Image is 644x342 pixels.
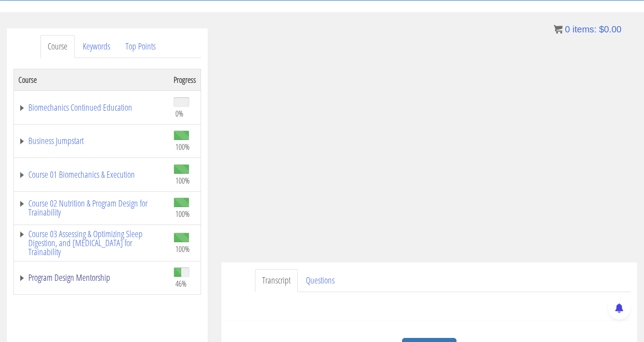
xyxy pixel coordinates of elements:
span: 46% [175,279,187,288]
bdi: 0.00 [599,24,622,34]
span: 100% [175,209,190,219]
a: Course [40,35,75,58]
a: Business Jumpstart [18,136,165,145]
a: 0 items: $0.00 [554,24,622,34]
span: 100% [175,244,190,254]
a: Keywords [76,35,117,58]
th: Course [14,69,170,90]
a: Course 03 Assessing & Optimizing Sleep Digestion, and [MEDICAL_DATA] for Trainability [18,229,165,256]
a: Top Points [118,35,163,58]
a: Questions [299,269,342,292]
span: items: [572,24,596,34]
a: Transcript [255,269,298,292]
a: Program Design Mentorship [18,273,165,282]
span: 0% [175,108,183,118]
span: 100% [175,142,190,152]
img: icon11.png [554,25,563,34]
a: Course 01 Biomechanics & Execution [18,170,165,179]
span: $ [599,24,604,34]
span: 0 [565,24,570,34]
a: Biomechanics Continued Education [18,103,165,112]
a: Course 02 Nutrition & Program Design for Trainability [18,199,165,217]
span: 100% [175,175,190,185]
th: Progress [169,69,201,90]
